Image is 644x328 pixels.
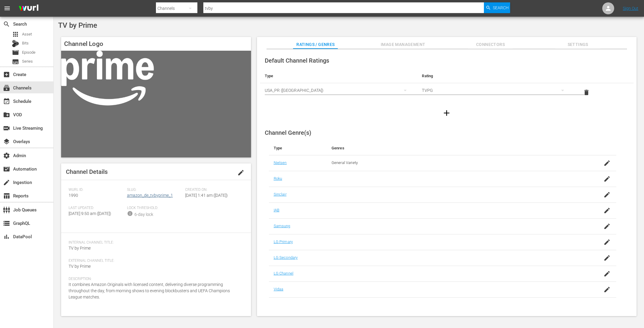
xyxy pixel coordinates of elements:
span: Live Streaming [3,125,10,132]
span: Channel Details [66,168,108,175]
span: Settings [555,41,600,48]
span: info [127,211,133,216]
span: Series [22,58,33,64]
span: Admin [3,152,10,159]
th: Genres [327,141,578,155]
a: Roku [274,176,282,181]
button: delete [579,85,594,100]
div: TVPG [422,82,570,99]
div: 6-day lock [134,211,153,218]
a: LG Channel [274,271,293,276]
span: Create [3,71,10,78]
span: Lock Threshold: [127,206,182,211]
span: Image Management [381,41,425,48]
a: LG Primary [274,239,293,244]
span: Series [12,58,19,65]
span: Asset [22,31,32,37]
span: Slug: [127,188,182,192]
span: Created On: [185,188,241,192]
span: VOD [3,111,10,118]
button: Search [484,2,510,13]
span: Channels [3,84,10,92]
span: DataPool [3,233,10,240]
span: Asset [12,31,19,38]
span: Default Channel Ratings [265,57,329,64]
span: It combines Amazon Originals with licensed content, delivering diverse programming throughout the... [69,282,230,299]
span: Last Updated: [69,206,124,211]
span: menu [4,5,11,12]
th: Type [260,69,417,83]
table: simple table [260,69,634,102]
span: delete [583,89,590,96]
span: Bits [22,40,29,46]
a: IAB [274,208,279,212]
span: edit [237,169,244,176]
span: External Channel Title: [69,259,241,263]
a: Samsung [274,224,290,228]
span: Episode [22,49,35,55]
th: Rating [417,69,575,83]
span: TV by Prime [69,264,91,269]
span: Ingestion [3,179,10,186]
span: Automation [3,165,10,173]
span: Search [493,2,509,13]
button: edit [234,165,248,180]
span: TV by Prime [58,21,97,30]
span: GraphQL [3,220,10,227]
span: [DATE] 9:50 am ([DATE]) [69,211,111,216]
img: ans4CAIJ8jUAAAAAAAAAAAAAAAAAAAAAAAAgQb4GAAAAAAAAAAAAAAAAAAAAAAAAJMjXAAAAAAAAAAAAAAAAAAAAAAAAgAT5G... [14,1,43,16]
span: Job Queues [3,206,10,213]
span: TV by Prime [69,246,91,250]
span: Reports [3,192,10,199]
span: Channel Genre(s) [265,129,311,136]
a: amazon_de_tvbyprime_1 [127,193,173,198]
th: Type [269,141,327,155]
span: Search [3,21,10,28]
div: USA_PR ([GEOGRAPHIC_DATA]) [265,82,413,99]
img: TV by Prime [61,51,251,157]
span: Ratings / Genres [293,41,338,48]
span: Overlays [3,138,10,145]
a: Sign Out [623,6,638,11]
a: Sinclair [274,192,287,197]
a: LG Secondary [274,255,298,260]
span: 1990 [69,193,78,198]
span: Episode [12,49,19,56]
span: Connectors [468,41,513,48]
span: Description: [69,277,241,281]
a: Nielsen [274,160,287,165]
span: [DATE] 1:41 am ([DATE]) [185,193,228,198]
a: Vidaa [274,287,284,291]
h4: Channel Logo [61,37,251,51]
span: Schedule [3,98,10,105]
div: Bits [12,40,19,47]
span: Wurl ID: [69,188,124,192]
span: Internal Channel Title: [69,240,241,245]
